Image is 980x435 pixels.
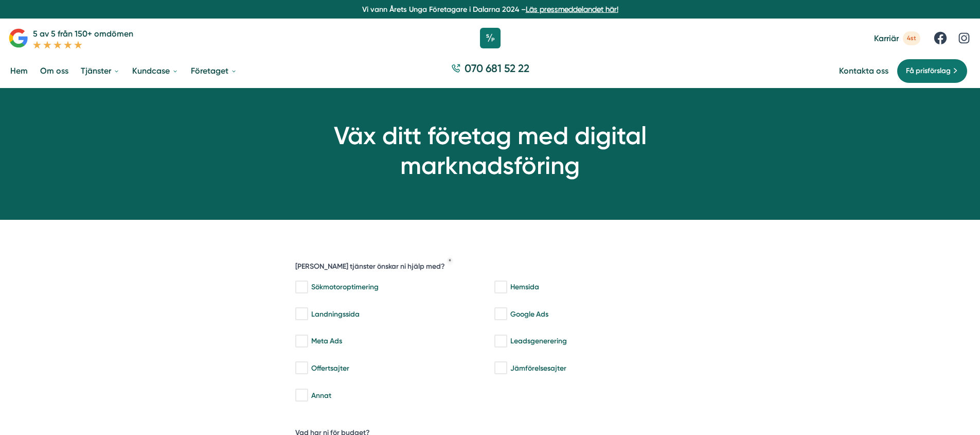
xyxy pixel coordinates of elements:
[295,282,307,292] input: Sökmotoroptimering
[897,59,968,83] a: Få prisförslag
[494,336,506,346] input: Leadsgenerering
[295,363,307,373] input: Offertsajter
[449,259,452,262] div: Obligatoriskt
[79,58,122,84] a: Tjänster
[526,5,618,13] a: Läs pressmeddelandet här!
[494,282,506,292] input: Hemsida
[38,58,70,84] a: Om oss
[494,309,506,319] input: Google Ads
[4,4,976,14] p: Vi vann Årets Unga Företagare i Dalarna 2024 –
[874,31,920,45] a: Karriär 4st
[254,121,727,180] h1: Väx ditt företag med digital marknadsföring
[906,65,951,77] span: Få prisförslag
[494,363,506,373] input: Jämförelsesajter
[33,27,133,40] p: 5 av 5 från 150+ omdömen
[903,31,920,45] span: 4st
[130,58,181,84] a: Kundcase
[465,61,529,76] span: 070 681 52 22
[8,58,30,84] a: Hem
[447,61,533,81] a: 070 681 52 22
[839,66,888,76] a: Kontakta oss
[295,390,307,401] input: Annat
[295,336,307,346] input: Meta Ads
[295,262,445,274] h5: [PERSON_NAME] tjänster önskar ni hjälp med?
[295,309,307,319] input: Landningssida
[874,33,899,43] span: Karriär
[189,58,239,84] a: Företaget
